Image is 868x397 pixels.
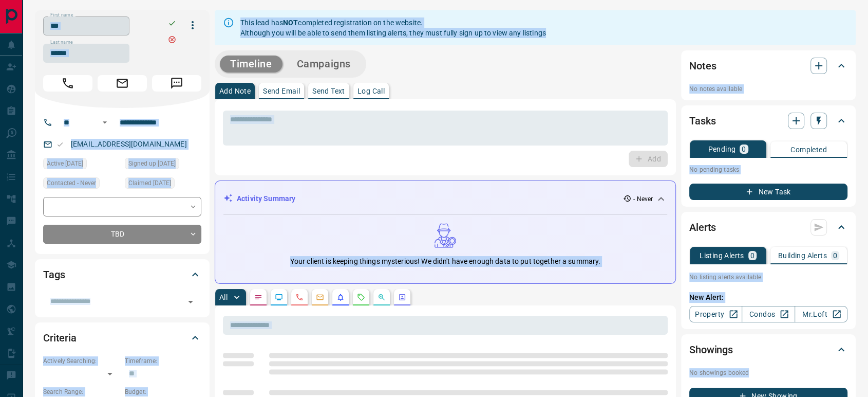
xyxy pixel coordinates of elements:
h2: Criteria [43,330,77,346]
p: Search Range: [43,387,120,396]
p: All [219,294,228,301]
a: Property [689,306,742,322]
span: Call [43,75,92,92]
div: Tags [43,262,201,287]
p: Timeframe: [125,356,201,366]
p: Actively Searching: [43,356,120,366]
svg: Listing Alerts [336,293,345,301]
button: Open [99,116,111,129]
p: Your client is keeping things mysterious! We didn't have enough data to put together a summary. [290,256,600,267]
h2: Notes [689,58,716,74]
div: Thu May 02 2024 [125,158,201,172]
strong: NOT [283,19,298,27]
p: Budget: [125,387,201,396]
p: New Alert: [689,292,847,303]
h2: Showings [689,341,733,358]
p: Completed [790,146,827,153]
span: Email [98,75,147,92]
button: Campaigns [287,56,361,73]
div: Showings [689,337,847,362]
p: Activity Summary [237,193,295,204]
h2: Tags [43,266,65,283]
span: Signed up [DATE] [128,158,176,169]
p: Add Note [219,87,251,95]
div: Criteria [43,326,201,350]
button: Timeline [220,56,282,73]
button: New Task [689,184,847,200]
p: 0 [833,252,837,259]
p: Listing Alerts [700,252,744,259]
h2: Tasks [689,113,715,129]
svg: Requests [357,293,365,301]
svg: Emails [316,293,324,301]
p: Building Alerts [778,252,827,259]
label: Last name [50,39,73,46]
p: Send Text [312,87,345,95]
p: No listing alerts available [689,273,847,282]
svg: Email Valid [56,141,64,148]
button: Open [183,295,198,309]
div: Activity Summary- Never [223,189,667,208]
label: First name [50,12,73,19]
p: 0 [750,252,754,259]
p: No pending tasks [689,162,847,177]
p: No showings booked [689,368,847,377]
svg: Opportunities [378,293,386,301]
svg: Calls [295,293,304,301]
div: Thu May 02 2024 [43,158,120,172]
div: Thu May 02 2024 [125,177,201,192]
p: Pending [708,146,735,153]
a: [EMAIL_ADDRESS][DOMAIN_NAME] [71,140,187,148]
div: Alerts [689,215,847,240]
span: Active [DATE] [47,158,83,169]
div: This lead has completed registration on the website. Although you will be able to send them listi... [240,13,546,42]
a: Mr.Loft [795,306,847,322]
p: - Never [633,194,653,204]
div: Tasks [689,109,847,133]
p: No notes available [689,84,847,94]
p: Send Email [263,87,300,95]
a: Condos [742,306,795,322]
svg: Notes [254,293,262,301]
div: TBD [43,225,201,244]
p: 0 [742,146,746,153]
svg: Agent Actions [398,293,406,301]
div: Notes [689,53,847,78]
span: Message [152,75,201,92]
span: Contacted - Never [47,178,96,188]
span: Claimed [DATE] [128,178,171,188]
p: Log Call [357,87,385,95]
svg: Lead Browsing Activity [275,293,283,301]
h2: Alerts [689,219,716,236]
